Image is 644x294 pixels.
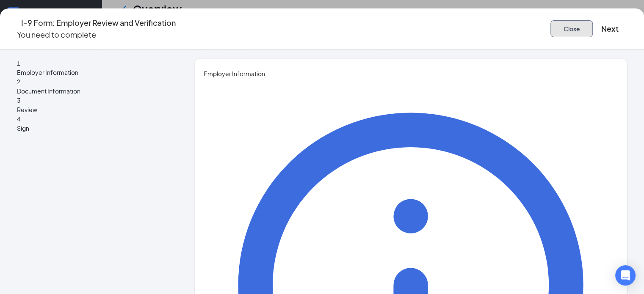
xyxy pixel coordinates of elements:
button: Next [601,23,619,35]
span: Review [17,105,169,114]
span: Document Information [17,86,169,96]
div: Open Intercom Messenger [615,265,636,286]
span: Employer Information [204,69,618,78]
span: Employer Information [17,68,169,77]
span: Sign [17,124,169,133]
span: 2 [17,78,20,85]
span: 1 [17,59,20,67]
span: 4 [17,115,20,123]
p: You need to complete [17,29,176,41]
span: 3 [17,96,20,104]
button: Close [550,20,593,37]
h4: I-9 Form: Employer Review and Verification [21,17,176,29]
